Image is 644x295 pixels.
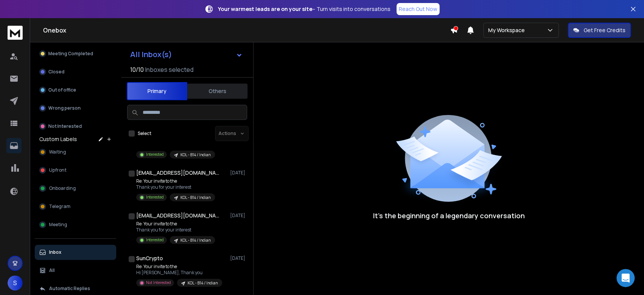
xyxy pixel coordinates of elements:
p: My Workspace [488,26,528,34]
p: Re: Your invite to the [136,178,215,184]
div: Open Intercom Messenger [616,269,635,287]
p: Re: Your invite to the [136,264,222,270]
p: KOL - B14 / Indian [180,152,211,158]
h3: Inboxes selected [145,65,194,74]
h1: Onebox [43,26,450,35]
p: Out of office [48,87,76,93]
h1: [EMAIL_ADDRESS][DOMAIN_NAME] [136,212,219,219]
p: Interested [146,152,164,157]
button: Meeting [35,217,116,232]
h1: All Inbox(s) [130,51,172,58]
p: [DATE] [230,255,247,261]
button: S [8,275,23,290]
button: Closed [35,64,116,79]
p: KOL - B14 / Indian [188,280,218,286]
button: Others [187,83,247,99]
p: – Turn visits into conversations [218,5,390,13]
p: Get Free Credits [584,26,626,34]
p: Not Interested [146,280,171,286]
button: Out of office [35,82,116,98]
button: Meeting Completed [35,46,116,61]
p: Automatic Replies [49,286,90,292]
span: Meeting [49,222,67,228]
button: All [35,263,116,278]
p: Meeting Completed [48,51,93,57]
p: Thank you for your interest [136,227,215,233]
p: Wrong person [48,105,81,111]
span: Telegram [49,203,71,210]
button: All Inbox(s) [124,47,249,62]
p: KOL - B14 / Indian [180,195,211,200]
p: Hi [PERSON_NAME], Thank you [136,270,222,276]
h3: Custom Labels [39,135,77,143]
button: Wrong person [35,101,116,116]
p: Interested [146,194,164,200]
p: [DATE] [230,213,247,219]
span: Waiting [49,149,66,155]
button: Primary [127,82,187,100]
p: Reach Out Now [399,5,437,13]
span: Onboarding [49,185,76,191]
button: Get Free Credits [568,23,631,38]
h1: SunCrypto [136,255,163,262]
img: logo [8,26,23,40]
span: 10 / 10 [130,65,144,74]
p: It’s the beginning of a legendary conversation [373,210,525,221]
p: Inbox [49,249,61,255]
span: Upfront [49,167,66,173]
p: Thank you for your interest [136,184,215,190]
button: Onboarding [35,181,116,196]
h1: [EMAIL_ADDRESS][DOMAIN_NAME] [136,169,219,177]
label: Select [138,130,151,137]
p: KOL - B14 / Indian [180,238,211,243]
p: Not Interested [48,123,82,129]
button: Inbox [35,245,116,260]
button: Upfront [35,163,116,178]
p: All [49,267,55,273]
p: [DATE] [230,170,247,176]
strong: Your warmest leads are on your site [218,5,312,12]
button: Not Interested [35,119,116,134]
button: Waiting [35,144,116,160]
p: Interested [146,237,164,243]
p: Closed [48,69,65,75]
button: Telegram [35,199,116,214]
a: Reach Out Now [397,3,440,15]
p: Re: Your invite to the [136,221,215,227]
